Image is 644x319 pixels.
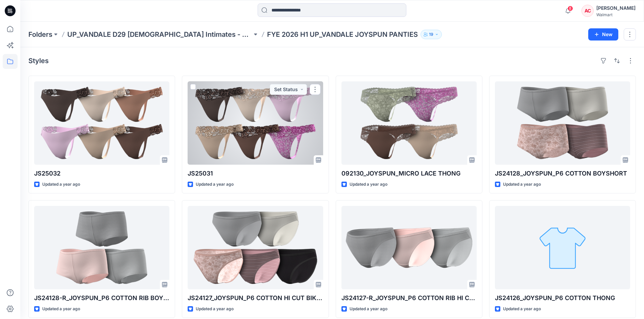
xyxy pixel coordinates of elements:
span: 8 [568,6,573,11]
p: Updated a year ago [42,305,80,313]
p: Updated a year ago [196,181,234,188]
h4: Styles [28,57,49,65]
p: 19 [429,31,433,38]
p: JS24126_JOYSPUN_P6 COTTON THONG [495,293,630,303]
p: Updated a year ago [350,305,387,313]
p: Updated a year ago [503,181,541,188]
p: Updated a year ago [42,181,80,188]
a: JS24128_JOYSPUN_P6 COTTON BOYSHORT [495,81,630,165]
p: Updated a year ago [503,305,541,313]
p: JS25031 [188,169,323,178]
a: 092130_JOYSPUN_MICRO LACE THONG [341,81,477,165]
p: JS25032 [34,169,169,178]
button: New [588,28,618,41]
p: Updated a year ago [196,305,234,313]
p: JS24127-R_JOYSPUN_P6 COTTON RIB HI CUT BIKINI [341,293,477,303]
a: JS24127-R_JOYSPUN_P6 COTTON RIB HI CUT BIKINI [341,206,477,289]
div: [PERSON_NAME] [596,4,636,12]
a: UP_VANDALE D29 [DEMOGRAPHIC_DATA] Intimates - Joyspun [67,30,252,39]
p: Updated a year ago [350,181,387,188]
a: JS25032 [34,81,169,165]
p: JS24127_JOYSPUN_P6 COTTON HI CUT BIKINI [188,293,323,303]
button: 19 [421,30,442,39]
p: JS24128-R_JOYSPUN_P6 COTTON RIB BOYSHORT [34,293,169,303]
p: 092130_JOYSPUN_MICRO LACE THONG [341,169,477,178]
div: Walmart [596,12,636,17]
a: Folders [28,30,52,39]
p: JS24128_JOYSPUN_P6 COTTON BOYSHORT [495,169,630,178]
a: JS24128-R_JOYSPUN_P6 COTTON RIB BOYSHORT [34,206,169,289]
a: JS24127_JOYSPUN_P6 COTTON HI CUT BIKINI [188,206,323,289]
div: AC [581,5,594,17]
a: JS24126_JOYSPUN_P6 COTTON THONG [495,206,630,289]
p: FYE 2026 H1 UP_VANDALE JOYSPUN PANTIES [267,30,418,39]
a: JS25031 [188,81,323,165]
